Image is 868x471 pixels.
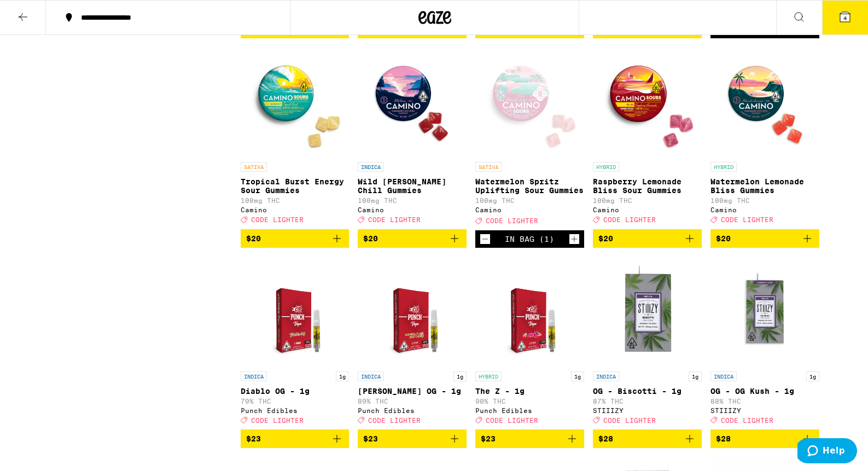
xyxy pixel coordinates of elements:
[710,177,819,195] p: Watermelon Lemonade Bliss Gummies
[593,162,619,172] p: HYBRID
[721,417,773,424] span: CODE LIGHTER
[593,398,702,405] p: 87% THC
[368,417,421,424] span: CODE LIGHTER
[710,398,819,405] p: 88% THC
[358,47,467,229] a: Open page for Wild Berry Chill Gummies from Camino
[603,417,656,424] span: CODE LIGHTER
[486,417,538,424] span: CODE LIGHTER
[241,387,349,396] p: Diablo OG - 1g
[716,434,731,443] span: $28
[358,387,467,396] p: [PERSON_NAME] OG - 1g
[593,197,702,204] p: 100mg THC
[475,257,584,429] a: Open page for The Z - 1g from Punch Edibles
[251,217,304,224] span: CODE LIGHTER
[843,15,847,21] span: 4
[246,434,261,443] span: $23
[822,1,868,34] button: 4
[710,47,819,156] img: Camino - Watermelon Lemonade Bliss Gummies
[363,434,378,443] span: $23
[358,47,467,156] img: Camino - Wild Berry Chill Gummies
[475,387,584,396] p: The Z - 1g
[721,217,773,224] span: CODE LIGHTER
[569,234,580,245] button: Increment
[241,229,349,248] button: Add to bag
[358,162,384,172] p: INDICA
[710,257,819,429] a: Open page for OG - OG Kush - 1g from STIIIZY
[806,371,819,381] p: 1g
[241,197,349,204] p: 100mg THC
[603,217,656,224] span: CODE LIGHTER
[358,229,467,248] button: Add to bag
[710,429,819,448] button: Add to bag
[716,234,731,243] span: $20
[475,47,584,230] a: Open page for Watermelon Spritz Uplifting Sour Gummies from Camino
[253,257,337,366] img: Punch Edibles - Diablo OG - 1g
[710,229,819,248] button: Add to bag
[710,371,737,381] p: INDICA
[358,177,467,195] p: Wild [PERSON_NAME] Chill Gummies
[241,162,267,172] p: SATIVA
[710,162,737,172] p: HYBRID
[710,387,819,396] p: OG - OG Kush - 1g
[487,257,572,366] img: Punch Edibles - The Z - 1g
[480,234,491,245] button: Decrement
[241,429,349,448] button: Add to bag
[593,429,702,448] button: Add to bag
[598,434,613,443] span: $28
[593,229,702,248] button: Add to bag
[453,371,467,381] p: 1g
[593,177,702,195] p: Raspberry Lemonade Bliss Sour Gummies
[358,429,467,448] button: Add to bag
[593,407,702,414] div: STIIIZY
[363,234,378,243] span: $20
[241,407,349,414] div: Punch Edibles
[358,206,467,213] div: Camino
[336,371,349,381] p: 1g
[710,407,819,414] div: STIIIZY
[689,371,702,381] p: 1g
[358,257,467,429] a: Open page for King Louie XII OG - 1g from Punch Edibles
[475,429,584,448] button: Add to bag
[241,47,349,156] img: Camino - Tropical Burst Energy Sour Gummies
[710,257,819,366] img: STIIIZY - OG - OG Kush - 1g
[486,218,538,225] span: CODE LIGHTER
[593,387,702,396] p: OG - Biscotti - 1g
[481,434,496,443] span: $23
[505,235,554,243] div: In Bag (1)
[715,24,726,35] button: Decrement
[593,47,702,229] a: Open page for Raspberry Lemonade Bliss Sour Gummies from Camino
[710,47,819,229] a: Open page for Watermelon Lemonade Bliss Gummies from Camino
[475,162,502,172] p: SATIVA
[358,371,384,381] p: INDICA
[246,234,261,243] span: $20
[358,197,467,204] p: 100mg THC
[241,47,349,229] a: Open page for Tropical Burst Energy Sour Gummies from Camino
[358,398,467,405] p: 89% THC
[804,24,815,35] button: Increment
[475,197,584,204] p: 100mg THC
[710,206,819,213] div: Camino
[475,177,584,195] p: Watermelon Spritz Uplifting Sour Gummies
[370,257,455,366] img: Punch Edibles - King Louie XII OG - 1g
[710,197,819,204] p: 100mg THC
[368,217,421,224] span: CODE LIGHTER
[593,257,702,366] img: STIIIZY - OG - Biscotti - 1g
[241,206,349,213] div: Camino
[475,398,584,405] p: 90% THC
[241,371,267,381] p: INDICA
[797,438,857,466] iframe: Opens a widget where you can find more information
[475,371,502,381] p: HYBRID
[598,234,613,243] span: $20
[475,407,584,414] div: Punch Edibles
[475,206,584,213] div: Camino
[571,371,584,381] p: 1g
[593,371,619,381] p: INDICA
[241,177,349,195] p: Tropical Burst Energy Sour Gummies
[593,257,702,429] a: Open page for OG - Biscotti - 1g from STIIIZY
[251,417,304,424] span: CODE LIGHTER
[241,257,349,429] a: Open page for Diablo OG - 1g from Punch Edibles
[593,47,702,156] img: Camino - Raspberry Lemonade Bliss Sour Gummies
[593,206,702,213] div: Camino
[241,398,349,405] p: 79% THC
